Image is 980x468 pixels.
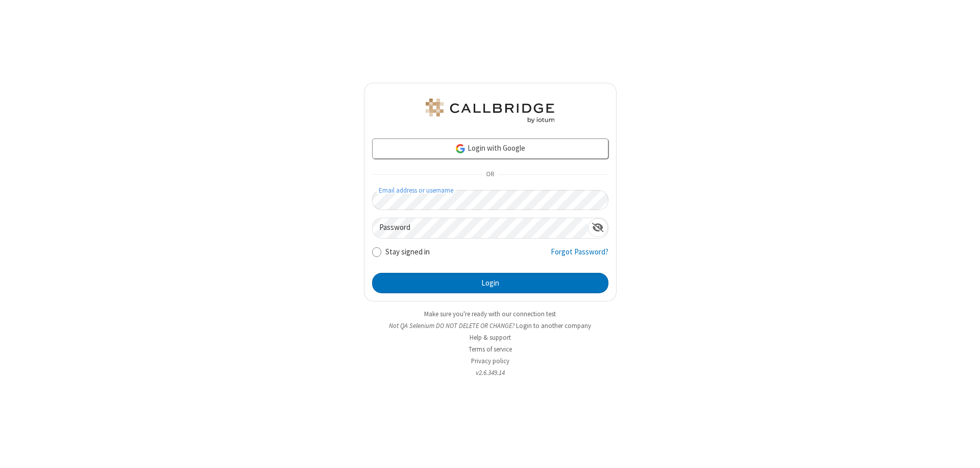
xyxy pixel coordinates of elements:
input: Email address or username [372,190,608,210]
a: Terms of service [469,345,512,354]
a: Login with Google [372,138,608,159]
img: google-icon.png [455,143,466,154]
a: Help & support [470,333,511,342]
div: Show password [588,218,608,237]
a: Forgot Password? [551,246,608,266]
span: OR [482,168,498,182]
li: v2.6.349.14 [364,368,617,378]
button: Login to another company [516,321,591,331]
a: Make sure you're ready with our connection test [424,310,556,318]
img: QA Selenium DO NOT DELETE OR CHANGE [424,99,556,123]
input: Password [373,218,588,238]
a: Privacy policy [471,357,509,365]
li: Not QA Selenium DO NOT DELETE OR CHANGE? [364,321,617,331]
label: Stay signed in [385,246,430,258]
button: Login [372,273,608,293]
